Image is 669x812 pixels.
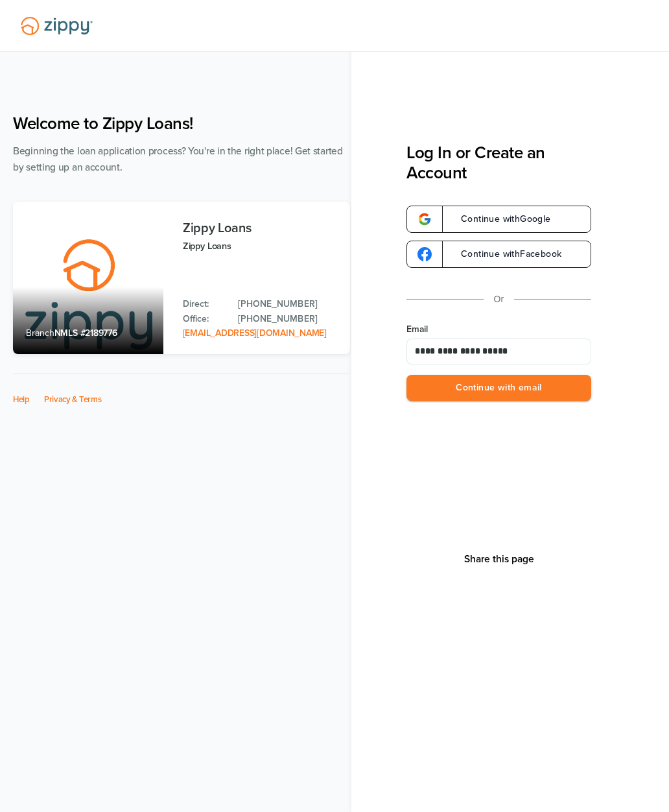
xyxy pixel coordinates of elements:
[183,328,327,339] a: Email Address: zippyguide@zippymh.com
[238,312,337,326] a: Office Phone: 512-975-2947
[406,206,591,233] a: google-logoContinue withGoogle
[406,143,591,183] h3: Log In or Create an Account
[417,247,432,261] img: google-logo
[417,212,432,226] img: google-logo
[448,215,551,224] span: Continue with Google
[26,328,54,339] span: Branch
[406,241,591,268] a: google-logoContinue withFacebook
[44,394,102,405] a: Privacy & Terms
[460,553,538,566] button: Share This Page
[406,323,591,336] label: Email
[13,11,100,41] img: Lender Logo
[13,113,350,134] h1: Welcome to Zippy Loans!
[183,297,225,311] p: Direct:
[448,250,561,259] span: Continue with Facebook
[183,312,225,326] p: Office:
[13,145,343,173] span: Beginning the loan application process? You're in the right place! Get started by setting up an a...
[13,394,30,405] a: Help
[406,375,591,401] button: Continue with email
[54,328,117,339] span: NMLS #2189776
[494,291,504,307] p: Or
[183,239,337,254] p: Zippy Loans
[406,339,591,364] input: Email Address
[238,297,337,311] a: Direct Phone: 512-975-2947
[183,221,337,235] h3: Zippy Loans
